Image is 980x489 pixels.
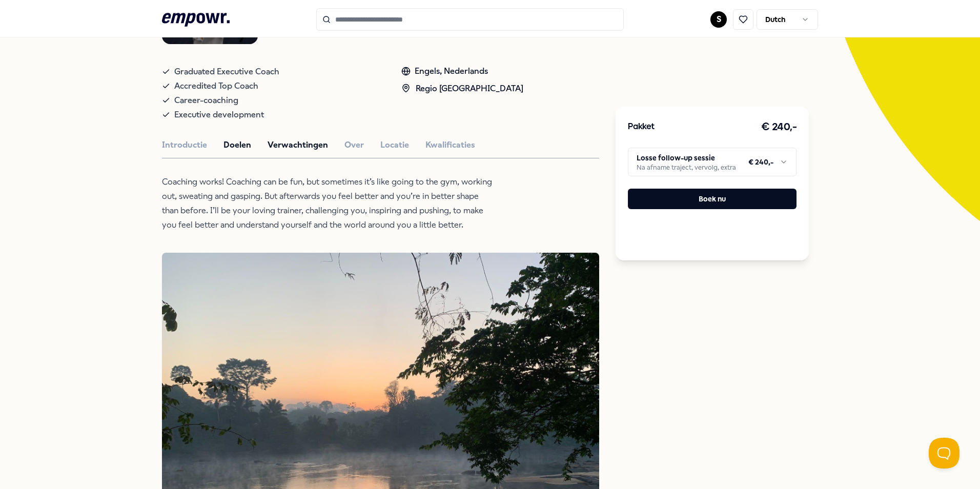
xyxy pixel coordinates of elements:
[162,138,207,152] button: Introductie
[710,11,727,28] button: S
[223,138,251,152] button: Doelen
[425,138,475,152] button: Kwalificaties
[316,8,624,31] input: Search for products, categories or subcategories
[162,175,495,232] p: Coaching works! Coaching can be fun, but sometimes it’s like going to the gym, working out, sweat...
[344,138,364,152] button: Over
[761,119,797,135] h3: € 240,-
[174,108,264,122] span: Executive development
[174,65,279,79] span: Graduated Executive Coach
[174,93,238,108] span: Career-coaching
[268,138,328,152] button: Verwachtingen
[174,79,258,93] span: Accredited Top Coach
[380,138,409,152] button: Locatie
[401,82,523,95] div: Regio [GEOGRAPHIC_DATA]
[628,120,655,134] h3: Pakket
[929,438,959,468] iframe: Help Scout Beacon - Open
[401,65,523,78] div: Engels, Nederlands
[628,189,797,209] button: Boek nu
